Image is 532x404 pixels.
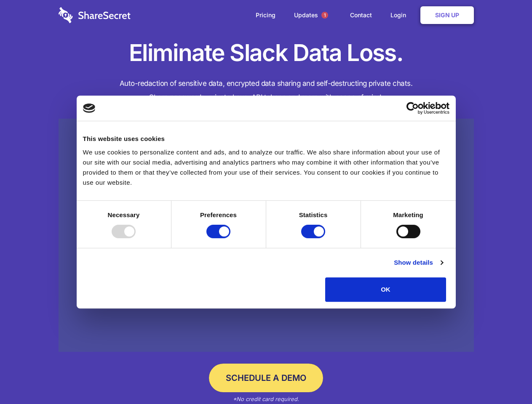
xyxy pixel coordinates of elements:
span: 1 [321,12,328,19]
strong: Statistics [299,211,328,218]
a: Show details [394,258,443,268]
a: Sign Up [420,6,474,24]
a: Login [382,2,419,28]
a: Pricing [247,2,284,28]
div: We use cookies to personalize content and ads, and to analyze our traffic. We also share informat... [83,147,449,188]
strong: Necessary [108,211,140,218]
h4: Auto-redaction of sensitive data, encrypted data sharing and self-destructing private chats. Shar... [59,77,474,104]
h1: Eliminate Slack Data Loss. [59,38,474,68]
strong: Marketing [393,211,423,218]
a: Usercentrics Cookiebot - opens in a new window [376,102,449,114]
em: *No credit card required. [233,396,299,402]
a: Contact [342,2,380,28]
div: This website uses cookies [83,134,449,144]
a: Wistia video thumbnail [59,119,474,352]
img: logo-wordmark-white-trans-d4663122ce5f474addd5e946df7df03e33cb6a1c49d2221995e7729f52c070b2.svg [59,7,131,23]
a: Schedule a Demo [209,364,323,392]
strong: Preferences [200,211,237,218]
img: logo [83,104,96,113]
button: OK [325,277,446,302]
